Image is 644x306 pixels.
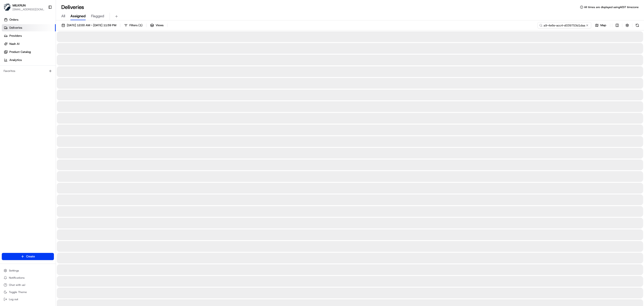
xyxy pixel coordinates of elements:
[61,4,84,11] h1: Deliveries
[13,8,44,11] button: [EMAIL_ADDRESS][DOMAIN_NAME]
[2,40,56,47] a: Nash AI
[4,4,11,11] img: MILKRUN
[9,297,18,301] span: Log out
[122,22,144,28] button: Filters(1)
[148,22,165,28] button: Views
[634,22,640,28] button: Refresh
[2,56,56,64] a: Analytics
[2,48,56,56] a: Product Catalog
[593,22,608,28] button: Map
[2,16,56,23] a: Orders
[9,50,31,54] span: Product Catalog
[9,58,22,62] span: Analytics
[9,269,19,272] span: Settings
[13,3,26,8] button: MILKRUN
[584,5,639,9] span: All times are displayed using AEST timezone
[2,267,54,274] button: Settings
[2,296,54,302] button: Log out
[9,283,25,287] span: Chat with us!
[9,290,27,294] span: Toggle Theme
[2,32,56,39] a: Providers
[9,276,25,280] span: Notifications
[9,26,22,30] span: Deliveries
[9,18,18,22] span: Orders
[156,23,163,27] span: Views
[67,23,116,27] span: [DATE] 12:00 AM - [DATE] 11:59 PM
[2,2,46,13] button: MILKRUNMILKRUN[EMAIL_ADDRESS][DOMAIN_NAME]
[9,34,22,38] span: Providers
[2,24,56,31] a: Deliveries
[2,282,54,288] button: Chat with us!
[26,254,35,259] span: Create
[2,275,54,281] button: Notifications
[70,13,86,19] span: Assigned
[2,253,54,260] button: Create
[61,13,65,19] span: All
[59,22,118,28] button: [DATE] 12:00 AM - [DATE] 11:59 PM
[2,289,54,295] button: Toggle Theme
[600,23,606,27] span: Map
[2,67,54,75] div: Favorites
[91,13,104,19] span: Flagged
[9,42,19,46] span: Nash AI
[138,23,142,27] span: ( 1 )
[538,22,591,28] input: Type to search
[129,23,142,27] span: Filters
